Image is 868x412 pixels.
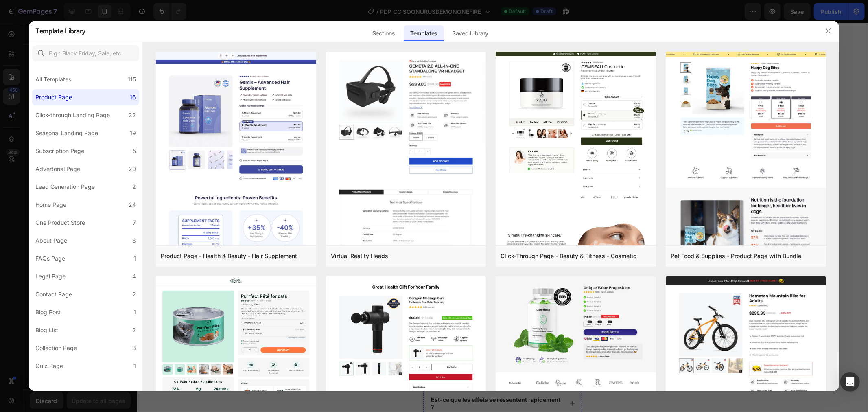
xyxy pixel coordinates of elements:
[130,128,136,138] div: 19
[35,272,66,281] div: Legal Page
[32,45,139,61] input: E.g.: Black Friday, Sale, etc.
[35,254,65,263] div: FAQs Page
[132,272,136,281] div: 4
[35,164,80,174] div: Advertorial Page
[161,251,297,261] div: Product Page - Health & Beauty - Hair Supplement
[840,372,860,392] div: Open Intercom Messenger
[133,307,136,317] div: 1
[43,200,129,208] p: Plus que 20 % du stock disponible !
[132,325,136,335] div: 2
[35,75,71,84] div: All Templates
[129,200,136,210] div: 24
[133,254,136,263] div: 1
[35,92,72,102] div: Product Page
[13,138,26,152] img: gempages_585563945989833533-815f06d3-6951-465f-88b0-82d650c89067.png
[35,218,85,228] div: One Product Store
[16,176,26,186] img: KachingBundles.png
[7,278,45,285] p: Livraison
[35,307,61,317] div: Blog Post
[129,110,136,120] div: 22
[39,242,120,251] img: 495611768014373769-47762bdc-c92b-46d1-973d-50401e2847fe.png
[366,25,401,42] div: Sections
[7,285,45,291] p: Offerte
[35,182,95,192] div: Lead Generation Page
[146,184,155,205] span: Popup 1
[50,222,109,232] div: AJOUTER AU PANIER
[8,373,137,388] strong: Est-ce que les effets se ressentent rapidement ?
[132,182,136,192] div: 2
[31,126,106,132] strong: Améliore la circulation sanguine
[35,343,77,353] div: Collection Page
[130,92,136,102] div: 16
[35,289,72,299] div: Contact Page
[133,361,136,371] div: 1
[20,36,117,42] strong: Innovation Primée 2025 – Compression Graduée
[32,176,75,185] div: Kaching Bundles
[35,20,85,42] h2: Template Library
[13,88,26,102] img: gempages_585563945989833533-b6d0cd77-ef84-4c97-b599-1fea6cd38059.png
[44,48,92,55] p: +2000 clients satisfaits
[128,75,136,84] div: 115
[7,35,15,44] img: gempages_585563945989833533-34324c20-2795-43ed-9f11-c8d2da9745ef.svg
[23,69,28,75] strong: ←
[446,25,495,42] div: Saved Library
[8,309,138,324] p: Est-ce qu’elles seront adaptées à ma morphologie ?
[132,289,136,299] div: 2
[66,278,93,291] strong: Satisfait ou remboursé
[35,361,63,371] div: Quiz Page
[132,343,136,353] div: 3
[114,285,152,291] p: Français
[35,200,66,210] div: Home Page
[31,107,132,116] p: La compression sans l’inconfort
[35,146,84,156] div: Subscription Page
[23,69,70,76] p: Guide des tailles
[13,122,26,136] img: gempages_585563945989833533-87697257-463b-4b1d-99fc-ed76efa7df49.png
[501,251,636,261] div: Click-Through Page - Beauty & Fitness - Cosmetic
[7,12,152,21] p: Jambes légères – Pas de marques
[133,218,136,228] div: 7
[132,236,136,245] div: 3
[35,128,98,138] div: Seasonal Landing Page
[35,110,110,120] div: Click-through Landing Page
[35,325,58,335] div: Blog List
[31,142,130,149] strong: Diminue le gonflement chevilles et mollets
[6,217,153,237] button: AJOUTER AU PANIER&nbsp;
[13,105,26,119] img: gempages_585563945989833533-a946a7be-9bc4-40b5-92d1-8743b7ad33b8.png
[129,164,136,174] div: 20
[35,236,67,245] div: About Page
[6,22,153,33] h1: EIRA I Chaussettes de contention
[331,251,388,261] div: Virtual Reality Heads
[27,199,43,210] img: gempages_585563945989833533-e3d21a7f-4cc5-409d-809d-5c1ed94e5f85.png
[8,12,21,20] div: Row
[133,146,136,156] div: 5
[31,91,132,100] p: Réduit la sensation de [MEDICAL_DATA]
[671,251,801,261] div: Pet Food & Supplies - Product Page with Bundle
[8,342,138,356] p: Vont-elles vraiment être confortables toute la journée ?
[114,278,152,285] p: Support 24/7
[404,25,444,42] div: Templates
[9,171,81,191] button: Kaching Bundles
